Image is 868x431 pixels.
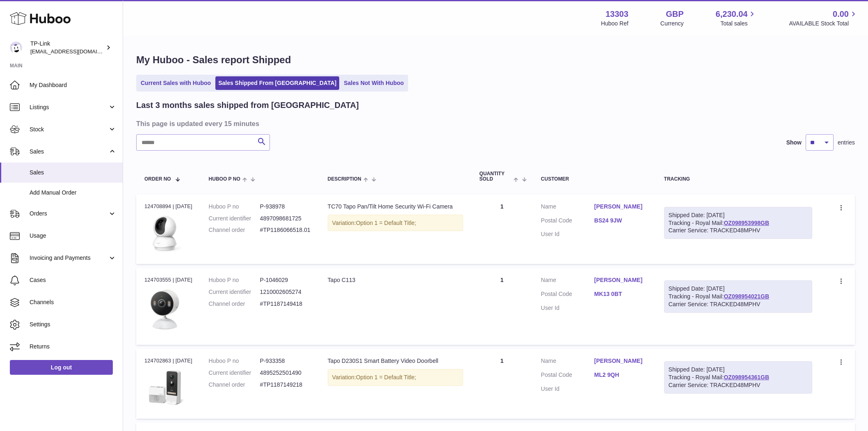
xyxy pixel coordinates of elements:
dd: 1210002605274 [260,288,311,296]
span: 6,230.04 [716,9,748,20]
a: OZ098954021GB [724,293,769,300]
span: Channels [30,298,116,306]
dt: Huboo P no [209,276,260,284]
div: Tracking [664,177,813,182]
span: Orders [30,210,108,218]
dt: Channel order [209,226,260,234]
div: 124708894 | [DATE] [144,203,192,210]
a: 6,230.04 Total sales [716,9,757,28]
a: [PERSON_NAME] [594,276,648,284]
dt: Name [541,203,594,213]
span: Huboo P no [209,177,240,182]
span: Listings [30,103,108,111]
span: AVAILABLE Stock Total [789,20,858,28]
dt: Postal Code [541,290,594,300]
span: Invoicing and Payments [30,254,108,262]
div: Variation: [328,215,463,232]
span: Sales [30,148,108,156]
div: Tracking - Royal Mail: [664,280,813,313]
span: 0.00 [833,9,849,20]
dd: 4895252501490 [260,369,311,377]
dt: Postal Code [541,217,594,227]
a: Current Sales with Huboo [138,76,214,90]
dt: Huboo P no [209,203,260,211]
div: Tapo C113 [328,276,463,284]
div: Variation: [328,369,463,386]
dt: User Id [541,385,594,393]
strong: GBP [666,9,683,20]
img: 1748448957.jpg [144,287,185,335]
span: Option 1 = Default Title; [356,220,416,226]
a: OZ098953998GB [724,220,769,226]
strong: 13303 [605,9,628,20]
div: Tracking - Royal Mail: [664,361,813,394]
span: [EMAIL_ADDRESS][DOMAIN_NAME] [30,48,121,55]
span: Settings [30,321,116,328]
dd: P-933358 [260,357,311,365]
div: Shipped Date: [DATE] [669,366,808,374]
h3: This page is updated every 15 minutes [136,119,853,128]
dd: #TP1186066518.01 [260,226,311,234]
a: [PERSON_NAME] [594,357,648,365]
a: Sales Shipped From [GEOGRAPHIC_DATA] [215,76,339,90]
a: BS24 9JW [594,217,648,225]
dt: Huboo P no [209,357,260,365]
td: 1 [471,195,533,264]
dt: Current identifier [209,288,260,296]
div: Customer [541,177,648,182]
dd: #TP1187149418 [260,300,311,308]
dd: P-938978 [260,203,311,211]
a: MK13 0BT [594,290,648,298]
span: Total sales [720,20,757,28]
a: 0.00 AVAILABLE Stock Total [789,9,858,28]
h1: My Huboo - Sales report Shipped [136,53,855,66]
label: Show [786,139,802,147]
span: Stock [30,126,108,133]
dd: 4897098681725 [260,215,311,222]
img: D230S1main.jpg [144,367,185,408]
img: TC70_Overview__01_large_1600141473597r.png [144,213,185,254]
div: 124702863 | [DATE] [144,357,192,365]
span: Quantity Sold [480,171,512,182]
dt: Current identifier [209,369,260,377]
dt: User Id [541,304,594,312]
div: 124703555 | [DATE] [144,276,192,284]
img: internalAdmin-13303@internal.huboo.com [10,41,22,54]
div: TC70 Tapo Pan/Tilt Home Security Wi-Fi Camera [328,203,463,211]
span: Cases [30,276,116,284]
span: Usage [30,232,116,240]
div: Tapo D230S1 Smart Battery Video Doorbell [328,357,463,365]
span: Option 1 = Default Title; [356,374,416,381]
h2: Last 3 months sales shipped from [GEOGRAPHIC_DATA] [136,100,359,111]
span: My Dashboard [30,81,116,89]
span: Order No [144,177,171,182]
dd: #TP1187149218 [260,381,311,389]
dt: Postal Code [541,371,594,381]
dd: P-1046029 [260,276,311,284]
span: Description [328,177,361,182]
span: entries [838,139,855,147]
dt: Name [541,276,594,286]
span: Returns [30,343,116,351]
td: 1 [471,268,533,345]
div: Carrier Service: TRACKED48MPHV [669,381,808,389]
div: Shipped Date: [DATE] [669,285,808,293]
a: [PERSON_NAME] [594,203,648,211]
span: Add Manual Order [30,189,116,197]
dt: Name [541,357,594,367]
div: Huboo Ref [601,20,628,28]
div: Carrier Service: TRACKED48MPHV [669,300,808,308]
div: Shipped Date: [DATE] [669,211,808,219]
a: Log out [10,360,113,375]
dt: Channel order [209,381,260,389]
a: OZ098954361GB [724,374,769,381]
dt: Channel order [209,300,260,308]
div: Carrier Service: TRACKED48MPHV [669,227,808,234]
span: Sales [30,169,116,177]
div: Currency [660,20,684,28]
div: TP-Link [30,40,104,55]
a: Sales Not With Huboo [341,76,407,90]
td: 1 [471,349,533,418]
dt: User Id [541,230,594,238]
div: Tracking - Royal Mail: [664,207,813,239]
